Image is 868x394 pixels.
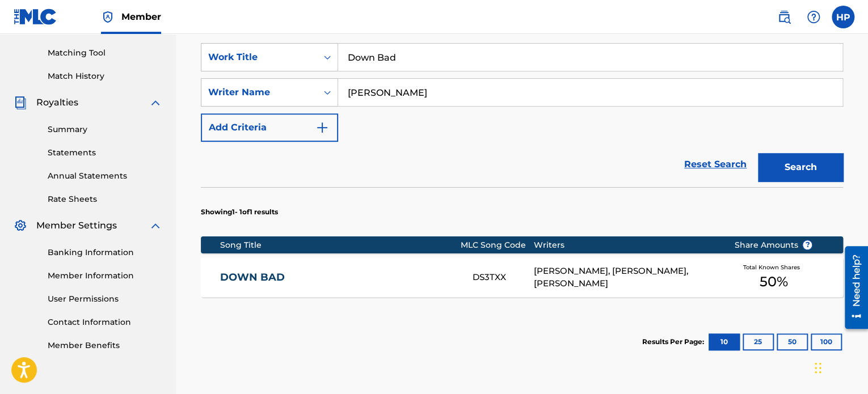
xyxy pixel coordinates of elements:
div: Help [802,6,825,28]
div: Writers [534,239,717,251]
img: Royalties [14,96,27,109]
button: Search [758,153,843,181]
a: Member Benefits [48,340,162,351]
a: User Permissions [48,293,162,305]
button: 100 [811,333,842,350]
img: help [807,10,820,24]
p: Results Per Page: [642,337,707,347]
span: ? [803,240,812,249]
a: Banking Information [48,247,162,259]
div: Song Title [220,239,461,251]
div: DS3TXX [473,271,534,284]
div: MLC Song Code [461,239,534,251]
button: 10 [709,333,740,350]
div: [PERSON_NAME], [PERSON_NAME], [PERSON_NAME] [534,265,717,290]
img: Member Settings [14,219,27,232]
button: 25 [743,333,774,350]
a: Statements [48,147,162,159]
iframe: Resource Center [836,242,868,333]
a: Contact Information [48,316,162,328]
img: Top Rightsholder [101,10,115,24]
div: Work Title [208,50,310,64]
img: MLC Logo [14,9,57,25]
img: search [777,10,791,24]
span: Member Settings [36,219,117,232]
form: Search Form [201,43,843,187]
div: Drag [815,351,821,385]
a: Match History [48,70,162,82]
a: Reset Search [679,152,752,177]
div: User Menu [832,6,854,28]
a: Matching Tool [48,47,162,59]
img: expand [149,219,162,232]
span: Member [121,10,161,23]
div: Writer Name [208,86,310,99]
a: Annual Statements [48,170,162,182]
a: Summary [48,124,162,135]
img: expand [149,96,162,109]
a: DOWN BAD [220,271,457,284]
iframe: Chat Widget [811,340,868,394]
span: 50 % [759,272,787,292]
span: Royalties [36,96,78,109]
a: Member Information [48,270,162,282]
span: Share Amounts [734,239,812,251]
a: Rate Sheets [48,193,162,205]
span: Total Known Shares [743,263,804,272]
a: Public Search [773,6,795,28]
img: 9d2ae6d4665cec9f34b9.svg [315,121,329,134]
p: Showing 1 - 1 of 1 results [201,207,278,217]
button: 50 [777,333,808,350]
button: Add Criteria [201,113,338,142]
